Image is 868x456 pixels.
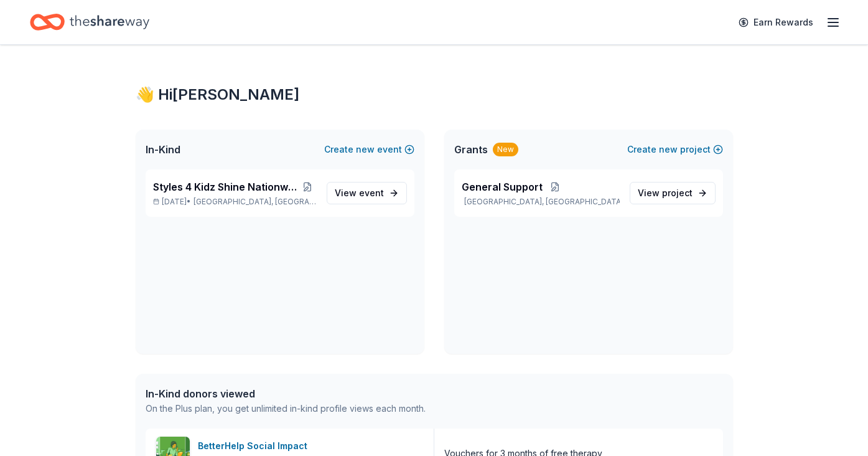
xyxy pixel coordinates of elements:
[153,179,298,194] span: Styles 4 Kidz Shine Nationwide Fall Gala
[153,197,317,207] p: [DATE] •
[462,179,543,194] span: General Support
[662,188,693,198] span: project
[146,142,180,157] span: In-Kind
[627,142,723,157] button: Createnewproject
[335,186,384,201] span: View
[356,142,375,157] span: new
[638,186,693,201] span: View
[731,11,821,34] a: Earn Rewards
[194,197,316,207] span: [GEOGRAPHIC_DATA], [GEOGRAPHIC_DATA]
[493,143,518,156] div: New
[30,7,149,37] a: Home
[454,142,488,157] span: Grants
[146,401,426,416] div: On the Plus plan, you get unlimited in-kind profile views each month.
[198,439,312,454] div: BetterHelp Social Impact
[327,182,407,204] a: View event
[630,182,716,204] a: View project
[462,197,620,207] p: [GEOGRAPHIC_DATA], [GEOGRAPHIC_DATA]
[136,85,733,105] div: 👋 Hi [PERSON_NAME]
[324,142,414,157] button: Createnewevent
[146,386,426,401] div: In-Kind donors viewed
[659,142,678,157] span: new
[359,188,384,198] span: event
